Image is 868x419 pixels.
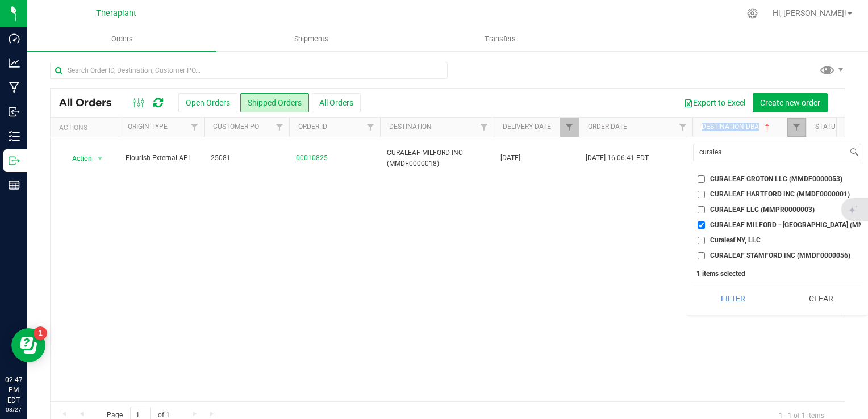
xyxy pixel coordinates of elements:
inline-svg: Dashboard [9,33,20,44]
div: Actions [59,124,114,132]
span: Action [62,150,93,166]
input: Search [694,144,848,161]
input: Search Order ID, Destination, Customer PO... [50,62,448,79]
inline-svg: Inbound [9,106,20,118]
span: Orders [96,34,148,44]
input: CURALEAF HARTFORD INC (MMDF0000001) [698,191,705,198]
input: Curaleaf NY, LLC [698,237,705,244]
button: Filter [693,286,773,311]
div: Manage settings [745,8,759,19]
a: Filter [185,118,204,137]
button: Create new order [753,93,828,112]
a: 00010825 [296,153,328,164]
a: Customer PO [213,123,259,131]
a: Filter [674,118,692,137]
span: Theraplant [96,9,136,18]
a: Order Date [588,123,627,131]
inline-svg: Manufacturing [9,82,20,93]
input: CURALEAF LLC (MMPR0000003) [698,206,705,213]
button: Export to Excel [677,93,753,112]
p: 02:47 PM EDT [5,375,22,405]
span: CURALEAF LLC (MMPR0000003) [710,206,815,213]
input: CURALEAF GROTON LLC (MMDF0000053) [698,175,705,183]
span: CURALEAF STAMFORD INC (MMDF0000056) [710,252,850,259]
inline-svg: Inventory [9,131,20,142]
iframe: Resource center [11,328,45,362]
a: Destination DBA [702,123,772,131]
a: Transfers [406,27,595,51]
input: CURALEAF MILFORD - [GEOGRAPHIC_DATA] (MMDF0000018) [698,221,705,229]
a: Filter [475,118,494,137]
a: Filter [560,118,579,137]
span: select [93,150,107,166]
inline-svg: Analytics [9,57,20,69]
span: Transfers [469,34,531,44]
a: Shipments [216,27,406,51]
span: [DATE] [500,153,520,164]
span: CURALEAF GROTON LLC (MMDF0000053) [710,175,842,182]
span: Shipments [279,34,344,44]
span: Hi, [PERSON_NAME]! [773,9,846,18]
a: Filter [270,118,289,137]
a: Orders [27,27,216,51]
span: Flourish External API [126,153,197,164]
span: All Orders [59,97,123,109]
span: Curaleaf NY, LLC [710,237,761,244]
a: Status [815,123,840,131]
button: Shipped Orders [240,93,309,112]
input: CURALEAF STAMFORD INC (MMDF0000056) [698,252,705,259]
button: Open Orders [178,93,237,112]
span: 25081 [211,153,282,164]
a: Origin Type [128,123,168,131]
span: [DATE] 16:06:41 EDT [586,153,649,164]
span: Create new order [760,98,820,107]
inline-svg: Reports [9,179,20,191]
a: Destination [389,123,432,131]
a: Order ID [298,123,327,131]
iframe: Resource center unread badge [34,326,47,340]
p: 08/27 [5,405,22,414]
a: Filter [361,118,380,137]
inline-svg: Outbound [9,155,20,166]
span: CURALEAF MILFORD INC (MMDF0000018) [387,148,487,169]
button: Clear [781,286,861,311]
span: CURALEAF HARTFORD INC (MMDF0000001) [710,191,850,198]
a: Delivery Date [503,123,551,131]
button: All Orders [312,93,361,112]
a: Filter [787,118,806,137]
div: 1 items selected [696,270,858,278]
